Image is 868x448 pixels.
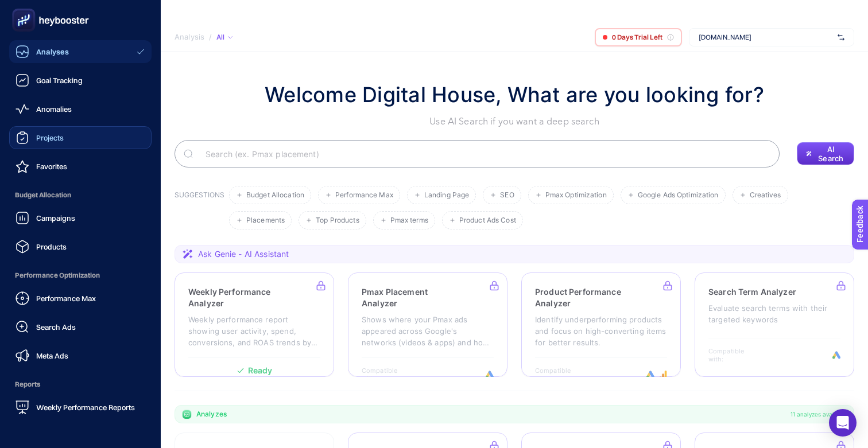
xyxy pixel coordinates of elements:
a: Campaigns [9,207,152,229]
span: Feedback [7,3,44,13]
span: Anomalies [36,104,72,114]
span: Performance Max [36,294,96,303]
span: Goal Tracking [36,76,83,85]
span: Analysis [175,33,204,42]
span: Creatives [750,191,781,200]
span: Performance Optimization [9,264,152,287]
a: Search Term AnalyzerEvaluate search terms with their targeted keywordsCompatible with: [695,272,854,377]
span: Budget Allocation [246,191,304,200]
span: Ask Genie - AI Assistant [198,248,289,260]
h1: Welcome Digital House, What are you looking for? [265,79,764,110]
a: Search Ads [9,315,152,338]
span: / [209,32,212,41]
div: All [216,33,232,42]
span: [DOMAIN_NAME] [699,33,833,42]
span: AI Search [816,145,845,163]
span: Meta Ads [36,351,68,360]
span: Product Ads Cost [459,216,516,225]
span: Search Ads [36,322,76,332]
span: Placements [246,216,285,225]
a: Pmax Placement AnalyzerShows where your Pmax ads appeared across Google's networks (videos & apps... [348,272,507,377]
span: Pmax terms [390,216,428,225]
a: Projects [9,126,152,149]
img: svg%3e [838,32,844,43]
span: Top Products [316,216,359,225]
button: AI Search [797,142,854,165]
a: Weekly Performance AnalyzerWeekly performance report showing user activity, spend, conversions, a... [175,272,334,377]
a: Favorites [9,155,152,178]
a: Analyses [9,40,152,63]
span: Google Ads Optimization [638,191,719,200]
span: Weekly Performance Reports [36,403,135,412]
span: SEO [500,191,514,200]
h3: SUGGESTIONS [175,190,224,229]
span: Campaigns [36,213,75,223]
span: Pmax Optimization [545,191,607,200]
span: Projects [36,133,64,142]
span: 11 analyzes available [790,410,847,419]
span: Products [36,242,67,251]
span: Performance Max [335,191,393,200]
span: Favorites [36,162,67,171]
a: Performance Max [9,287,152,310]
a: Goal Tracking [9,69,152,92]
a: Products [9,235,152,258]
span: Analyses [36,47,69,56]
input: Search [196,138,770,170]
p: Use AI Search if you want a deep search [265,115,764,128]
a: Weekly Performance Reports [9,396,152,419]
span: Analyzes [196,410,227,419]
a: Anomalies [9,98,152,120]
span: Reports [9,373,152,396]
span: 0 Days Trial Left [612,33,662,42]
a: Meta Ads [9,344,152,367]
span: Budget Allocation [9,184,152,207]
div: Open Intercom Messenger [829,409,857,437]
a: Product Performance AnalyzerIdentify underperforming products and focus on high-converting items ... [521,272,681,377]
span: Landing Page [424,191,469,200]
